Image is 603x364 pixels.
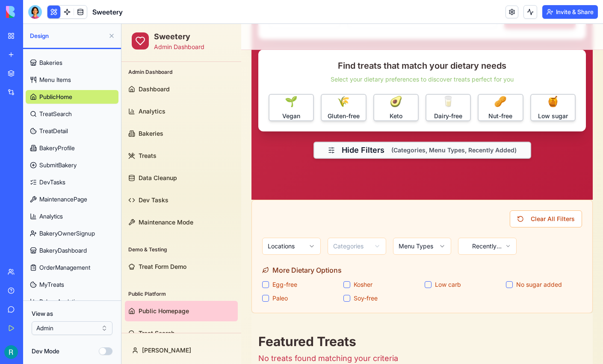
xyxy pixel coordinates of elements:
[21,322,70,331] span: [PERSON_NAME]
[4,345,18,359] img: ACg8ocIQaqk-1tPQtzwxiZ7ZlP6dcFgbwUZ5nqaBNAw22a2oECoLioo=s96-c
[39,297,81,306] span: BakeryAnalytics
[39,58,62,67] span: Bakeries
[26,56,118,70] a: Bakeries
[17,239,65,247] span: Treat Form Demo
[26,295,118,309] a: BakeryAnalytics
[252,70,297,97] button: 🥑Keto
[17,283,68,291] span: Public Homepage
[92,7,123,17] span: Sweetery
[17,128,35,136] span: Treats
[39,178,65,186] span: DevTasks
[147,36,454,48] h3: Find treats that match your dietary needs
[141,241,461,251] h4: More Dietary Options
[161,88,179,96] span: Vegan
[137,310,277,325] h2: Featured Treats
[206,88,238,96] span: Gluten-free
[26,158,118,172] a: SubmitBakery
[39,144,75,152] span: BakeryProfile
[26,124,118,138] a: TreatDetail
[313,256,340,265] label: Low carb
[26,141,118,155] a: BakeryProfile
[39,127,68,135] span: TreatDetail
[320,71,333,84] span: 🥛
[39,212,63,221] span: Analytics
[39,93,72,101] span: PublicHome
[39,229,95,238] span: BakeryOwnerSignup
[3,316,116,337] button: [PERSON_NAME]
[356,70,402,97] button: 🥜Nut-free
[304,70,349,97] button: 🥛Dairy-free
[33,7,83,19] h2: Sweetery
[151,270,166,279] label: Paleo
[17,61,48,70] span: Dashboard
[147,51,454,60] p: Select your dietary preferences to discover treats perfect for you
[147,70,192,97] button: 🌱Vegan
[26,261,118,274] a: OrderManagement
[39,263,90,272] span: OrderManagement
[395,256,440,265] label: No sugar added
[313,88,341,96] span: Dairy-free
[17,150,56,158] span: Data Cleanup
[268,88,281,96] span: Keto
[192,118,410,135] button: Hide Filters(Categories, Menu Types, Recently Added)
[39,161,77,169] span: SubmitBakery
[6,6,59,18] img: logo
[26,244,118,257] a: BakeryDashboard
[3,55,116,76] a: Dashboard
[3,166,116,186] a: Dev Tasks
[3,277,116,297] a: Public Homepage
[137,329,277,341] p: No treats found matching your criteria
[39,246,87,255] span: BakeryDashboard
[388,186,461,204] button: Clear All Filters
[17,105,42,114] span: Bakeries
[3,263,116,277] div: Public Platform
[32,347,59,355] label: Dev Mode
[372,71,385,84] span: 🥜
[3,233,116,253] a: Treat Form Demo
[17,305,53,314] span: Treat Search
[232,256,251,265] label: Kosher
[3,144,116,164] a: Data Cleanup
[270,122,395,131] span: (Categories, Menu Types, Recently Added)
[417,88,446,96] span: Low sugar
[409,70,454,97] button: 🍯Low sugar
[30,32,105,40] span: Design
[367,88,391,96] span: Nut-free
[17,194,72,203] span: Maintenance Mode
[39,76,71,84] span: Menu Items
[26,73,118,87] a: Menu Items
[39,195,87,204] span: MaintenancePage
[3,219,116,233] div: Demo & Testing
[3,122,116,142] a: Treats
[39,280,64,289] span: MyTreats
[26,90,118,104] a: PublicHome
[26,192,118,206] a: MaintenancePage
[39,110,72,118] span: TreatSearch
[32,309,112,318] label: View as
[26,278,118,291] a: MyTreats
[151,256,176,265] label: Egg-free
[26,175,118,189] a: DevTasks
[268,71,281,84] span: 🥑
[26,227,118,240] a: BakeryOwnerSignup
[199,70,245,97] button: 🌾Gluten-free
[3,99,116,120] a: Bakeries
[3,188,116,209] a: Maintenance Mode
[425,71,438,84] span: 🍯
[542,5,598,19] button: Invite & Share
[3,77,116,98] a: Analytics
[33,19,83,27] p: Admin Dashboard
[26,210,118,223] a: Analytics
[163,71,176,84] span: 🌱
[216,71,228,84] span: 🌾
[232,270,256,279] label: Soy-free
[17,83,44,92] span: Analytics
[26,107,118,121] a: TreatSearch
[3,41,116,55] div: Admin Dashboard
[3,299,116,320] a: Treat Search
[17,172,47,181] span: Dev Tasks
